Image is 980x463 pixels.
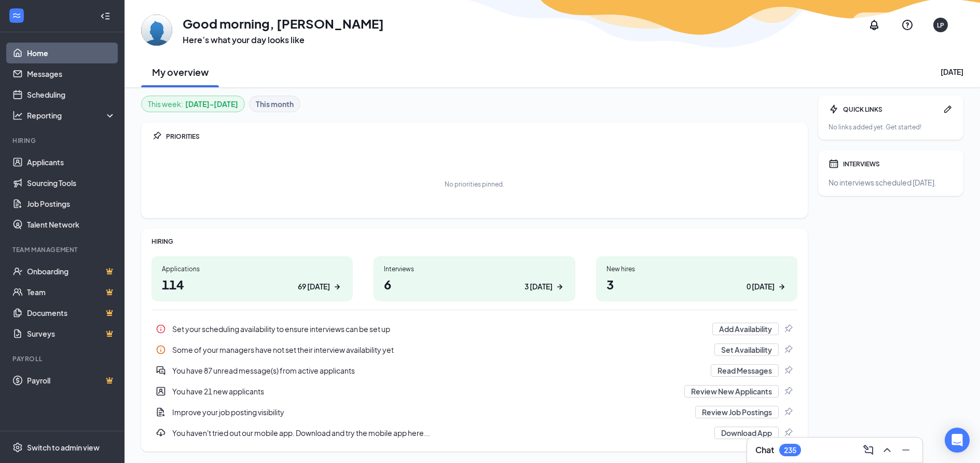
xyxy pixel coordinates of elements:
[156,386,166,396] svg: UserEntity
[881,444,893,456] svg: ChevronUp
[783,407,793,417] svg: Pin
[172,365,705,376] div: You have 87 unread message(s) from active applicants
[156,365,166,376] svg: DoubleChatActive
[12,245,114,254] div: Team Management
[945,428,970,453] div: Open Intercom Messenger
[868,19,880,31] svg: Notifications
[27,43,116,63] a: Home
[162,275,342,293] h1: 114
[711,364,779,377] button: Read Messages
[27,282,116,302] a: TeamCrown
[162,264,342,273] div: Applications
[27,152,116,173] a: Applicants
[843,160,953,168] div: INTERVIEWS
[843,105,938,114] div: QUICK LINKS
[183,34,384,46] h3: Here’s what your day looks like
[374,256,575,301] a: Interviews63 [DATE]ArrowRight
[151,237,797,246] div: HIRING
[172,324,706,334] div: Set your scheduling availability to ensure interviews can be set up
[684,385,779,398] button: Review New Applicants
[783,428,793,438] svg: Pin
[332,282,342,292] svg: ArrowRight
[172,428,708,438] div: You haven't tried out our mobile app. Download and try the mobile app here...
[783,324,793,334] svg: Pin
[141,15,172,46] img: Lena Powell
[151,381,797,402] div: You have 21 new applicants
[829,158,839,169] svg: Calendar
[747,281,775,292] div: 0 [DATE]
[937,21,944,30] div: LP
[784,446,796,455] div: 235
[298,281,330,292] div: 69 [DATE]
[27,302,116,323] a: DocumentsCrown
[12,442,23,453] svg: Settings
[27,442,100,453] div: Switch to admin view
[12,136,114,145] div: Hiring
[11,10,22,21] svg: WorkstreamLogo
[27,173,116,193] a: Sourcing Tools
[27,323,116,344] a: SurveysCrown
[524,281,553,292] div: 3 [DATE]
[151,339,797,360] div: Some of your managers have not set their interview availability yet
[183,15,384,32] h1: Good morning, [PERSON_NAME]
[151,402,797,422] div: Improve your job posting visibility
[27,110,116,121] div: Reporting
[156,428,166,438] svg: Download
[151,422,797,443] a: DownloadYou haven't tried out our mobile app. Download and try the mobile app here...Download AppPin
[829,123,953,131] div: No links added yet. Get started!
[156,407,166,417] svg: DocumentAdd
[156,324,166,334] svg: Info
[151,381,797,402] a: UserEntityYou have 21 new applicantsReview New ApplicantsPin
[151,422,797,443] div: You haven't tried out our mobile app. Download and try the mobile app here...
[555,282,565,292] svg: ArrowRight
[151,360,797,381] a: DoubleChatActiveYou have 87 unread message(s) from active applicantsRead MessagesPin
[384,264,564,273] div: Interviews
[898,442,914,458] button: Minimize
[172,386,678,396] div: You have 21 new applicants
[148,98,238,110] div: This week :
[166,132,797,141] div: PRIORITIES
[901,19,914,31] svg: QuestionInfo
[384,275,564,293] h1: 6
[596,256,797,301] a: New hires30 [DATE]ArrowRight
[862,444,875,456] svg: ComposeMessage
[860,442,877,458] button: ComposeMessage
[755,444,774,456] h3: Chat
[829,177,953,188] div: No interviews scheduled [DATE].
[943,104,953,114] svg: Pen
[27,261,116,282] a: OnboardingCrown
[712,323,779,335] button: Add Availability
[12,354,114,363] div: Payroll
[151,360,797,381] div: You have 87 unread message(s) from active applicants
[156,345,166,355] svg: Info
[783,386,793,396] svg: Pin
[777,282,787,292] svg: ArrowRight
[27,193,116,214] a: Job Postings
[783,345,793,355] svg: Pin
[172,407,689,417] div: Improve your job posting visibility
[27,214,116,235] a: Talent Network
[27,370,116,391] a: PayrollCrown
[606,264,787,273] div: New hires
[151,319,797,339] div: Set your scheduling availability to ensure interviews can be set up
[151,131,162,141] svg: Pin
[27,63,116,84] a: Messages
[151,339,797,360] a: InfoSome of your managers have not set their interview availability yetSet AvailabilityPin
[27,84,116,105] a: Scheduling
[879,442,895,458] button: ChevronUp
[445,180,504,189] div: No priorities pinned.
[941,67,963,77] div: [DATE]
[172,345,708,355] div: Some of your managers have not set their interview availability yet
[151,256,353,301] a: Applications11469 [DATE]ArrowRight
[152,65,209,78] h2: My overview
[100,11,111,21] svg: Collapse
[606,275,787,293] h1: 3
[12,110,23,121] svg: Analysis
[256,98,294,110] b: This month
[151,402,797,422] a: DocumentAddImprove your job posting visibilityReview Job PostingsPin
[829,104,839,114] svg: Bolt
[783,365,793,376] svg: Pin
[714,427,779,439] button: Download App
[185,98,238,110] b: [DATE] - [DATE]
[714,343,779,356] button: Set Availability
